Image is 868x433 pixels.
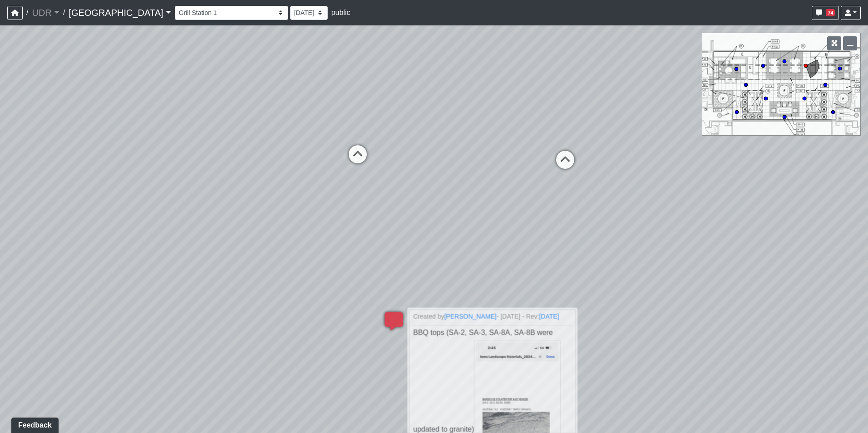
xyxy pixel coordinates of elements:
span: 74 [826,9,835,16]
span: public [331,9,350,16]
iframe: Ybug feedback widget [7,415,60,433]
a: [GEOGRAPHIC_DATA] [69,4,171,22]
small: Created by - [DATE] - Rev: [413,312,572,321]
a: [PERSON_NAME] [444,313,497,320]
button: 74 [812,6,839,20]
span: BBQ tops (SA-2, SA-3, SA-8A, SA-8B were updated to granite) [413,329,561,433]
span: / [59,4,69,22]
span: / [23,4,32,22]
a: UDR [32,4,59,22]
a: [DATE] [539,313,559,320]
